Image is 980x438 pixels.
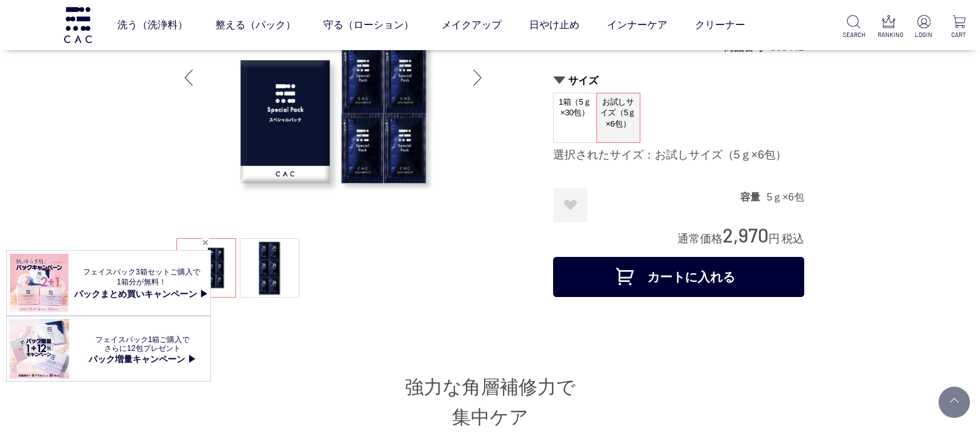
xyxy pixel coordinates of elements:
[723,223,768,246] span: 2,970
[553,257,804,297] button: カートに入れる
[465,53,490,103] div: Next slide
[553,188,588,222] a: お気に入りに登録する
[553,74,804,87] h2: サイズ
[878,15,900,39] a: RANKING
[215,8,296,43] a: 整える（パック）
[767,190,804,204] dd: 5ｇ×6包
[843,30,865,39] p: SEARCH
[62,7,94,43] img: logo
[117,8,188,43] a: 洗う（洗浄料）
[843,15,865,39] a: SEARCH
[677,232,723,245] span: 通常価格
[782,232,804,245] span: 税込
[554,93,596,129] span: 1箱（5ｇ×30包）
[553,148,804,163] div: 選択されたサイズ：お試しサイズ（5ｇ×6包）
[740,190,767,204] dt: 容量
[323,8,414,43] a: 守る（ローション）
[913,30,935,39] p: LOGIN
[597,93,640,133] span: お試しサイズ（5ｇ×6包）
[768,232,780,245] span: 円
[607,8,667,43] a: インナーケア
[176,53,202,103] div: Previous slide
[441,8,502,43] a: メイクアップ
[947,15,970,39] a: CART
[529,8,579,43] a: 日やけ止め
[947,30,970,39] p: CART
[695,8,745,43] a: クリーナー
[878,30,900,39] p: RANKING
[913,15,935,39] a: LOGIN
